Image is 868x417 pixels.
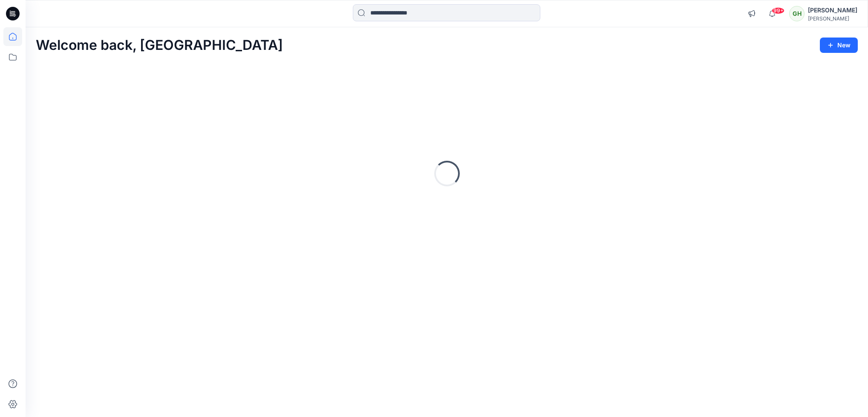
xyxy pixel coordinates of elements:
div: [PERSON_NAME] [808,15,857,22]
h2: Welcome back, [GEOGRAPHIC_DATA] [36,38,283,53]
div: GH [789,6,805,21]
div: [PERSON_NAME] [808,5,857,15]
span: 99+ [772,7,784,14]
button: New [820,38,858,53]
